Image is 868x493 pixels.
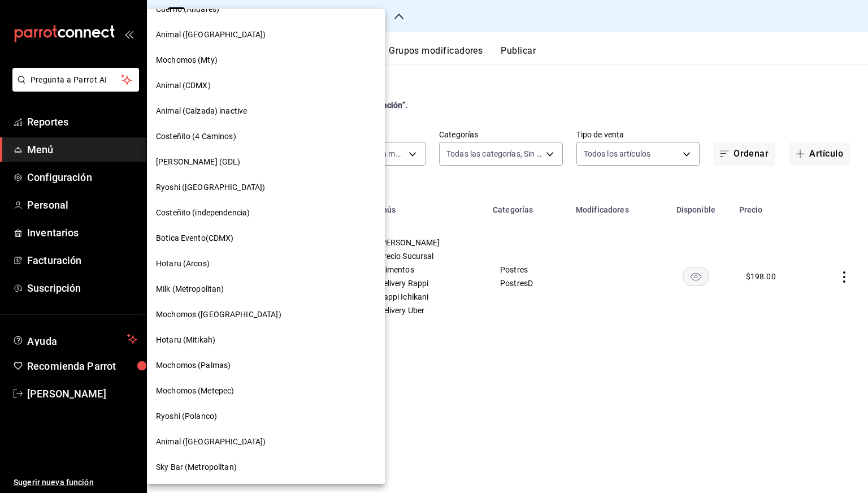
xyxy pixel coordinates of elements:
[147,98,385,124] div: Animal (Calzada) inactive
[147,47,385,73] div: Mochomos (Mty)
[156,131,236,142] span: Costeñito (4 Caminos)
[147,149,385,175] div: [PERSON_NAME] (GDL)
[156,360,231,371] span: Mochomos (Palmas)
[156,54,218,66] span: Mochomos (Mty)
[147,226,385,251] div: Botica Evento(CDMX)
[147,22,385,47] div: Animal ([GEOGRAPHIC_DATA])
[156,29,266,41] span: Animal ([GEOGRAPHIC_DATA])
[156,309,281,321] span: Mochomos ([GEOGRAPHIC_DATA])
[147,455,385,480] div: Sky Bar (Metropolitan)
[156,80,211,92] span: Animal (CDMX)
[147,378,385,404] div: Mochomos (Metepec)
[156,207,250,219] span: Costeñito (independencia)
[156,436,266,448] span: Animal ([GEOGRAPHIC_DATA])
[147,251,385,276] div: Hotaru (Arcos)
[147,124,385,149] div: Costeñito (4 Caminos)
[156,3,219,15] span: Cuerno (Andares)
[156,105,247,117] span: Animal (Calzada) inactive
[147,429,385,455] div: Animal ([GEOGRAPHIC_DATA])
[156,410,217,422] span: Ryoshi (Polanco)
[156,232,234,244] span: Botica Evento(CDMX)
[147,73,385,98] div: Animal (CDMX)
[147,327,385,353] div: Hotaru (Mitikah)
[147,404,385,429] div: Ryoshi (Polanco)
[156,283,224,295] span: Milk (Metropolitan)
[147,200,385,226] div: Costeñito (independencia)
[156,181,265,193] span: Ryoshi ([GEOGRAPHIC_DATA])
[147,175,385,200] div: Ryoshi ([GEOGRAPHIC_DATA])
[147,353,385,378] div: Mochomos (Palmas)
[156,156,241,168] span: [PERSON_NAME] (GDL)
[156,461,237,473] span: Sky Bar (Metropolitan)
[156,258,210,270] span: Hotaru (Arcos)
[156,334,215,346] span: Hotaru (Mitikah)
[147,302,385,327] div: Mochomos ([GEOGRAPHIC_DATA])
[147,276,385,302] div: Milk (Metropolitan)
[156,385,234,397] span: Mochomos (Metepec)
